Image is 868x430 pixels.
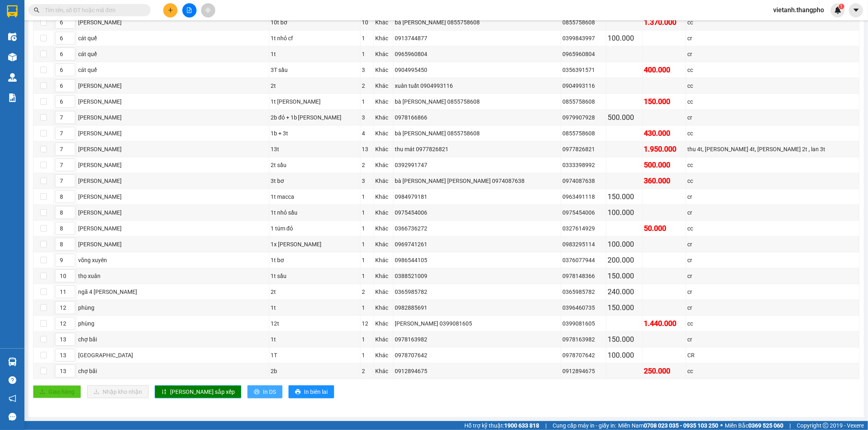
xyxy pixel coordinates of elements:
[375,224,392,233] div: Khác
[395,351,560,360] div: 0978707642
[375,129,392,138] div: Khác
[395,335,560,344] div: 0978163982
[362,161,372,169] div: 2
[78,319,268,328] div: phùng
[562,50,605,59] div: 0965960804
[687,240,858,249] div: cr
[271,34,359,43] div: 1t nhỏ cf
[362,256,372,265] div: 1
[271,208,359,217] div: 1t nhỏ sầu
[644,128,684,139] div: 430.000
[375,34,392,43] div: Khác
[823,423,829,428] span: copyright
[608,302,641,313] div: 150.000
[395,271,560,280] div: 0388521009
[78,81,268,90] div: [PERSON_NAME]
[395,145,560,154] div: thu mát 0977826821
[562,97,605,106] div: 0855758608
[78,271,268,280] div: thọ xuân
[271,113,359,122] div: 2b đỏ + 1b [PERSON_NAME]
[271,240,359,249] div: 1x [PERSON_NAME]
[375,113,392,122] div: Khác
[562,319,605,328] div: 0399081605
[375,161,392,169] div: Khác
[78,18,268,27] div: [PERSON_NAME]
[254,389,260,395] span: printer
[789,421,791,430] span: |
[362,287,372,296] div: 2
[271,335,359,344] div: 1t
[562,161,605,169] div: 0333398992
[562,81,605,90] div: 0904993116
[78,129,268,138] div: [PERSON_NAME]
[562,18,605,27] div: 0855758608
[375,208,392,217] div: Khác
[78,161,268,169] div: [PERSON_NAME]
[9,395,16,402] span: notification
[395,65,560,74] div: 0904995450
[562,256,605,265] div: 0376077944
[362,208,372,217] div: 1
[395,192,560,201] div: 0984979181
[78,34,268,43] div: cát quế
[362,351,372,360] div: 1
[375,303,392,312] div: Khác
[644,175,684,187] div: 360.000
[395,224,560,233] div: 0366736272
[271,287,359,296] div: 2t
[362,81,372,90] div: 2
[362,192,372,201] div: 1
[78,192,268,201] div: [PERSON_NAME]
[644,96,684,107] div: 150.000
[562,367,605,376] div: 0912894675
[687,256,858,265] div: cr
[687,65,858,74] div: cc
[78,367,268,376] div: chợ bãi
[205,7,211,13] span: aim
[263,387,276,396] span: In DS
[395,97,560,106] div: bà [PERSON_NAME] 0855758608
[608,33,641,44] div: 100.000
[271,224,359,233] div: 1 túm đỏ
[247,385,282,398] button: printerIn DS
[375,81,392,90] div: Khác
[78,351,268,360] div: [GEOGRAPHIC_DATA]
[271,18,359,27] div: 10t bơ
[78,145,268,154] div: [PERSON_NAME]
[767,5,831,15] span: vietanh.thangpho
[375,335,392,344] div: Khác
[271,303,359,312] div: 1t
[853,7,860,14] span: caret-down
[562,34,605,43] div: 0399843997
[608,334,641,345] div: 150.000
[849,3,863,17] button: caret-down
[395,18,560,27] div: bà [PERSON_NAME] 0855758608
[271,161,359,169] div: 2t sầu
[687,271,858,280] div: cr
[362,367,372,376] div: 2
[362,271,372,280] div: 1
[375,351,392,360] div: Khác
[562,224,605,233] div: 0327614929
[78,65,268,74] div: cát quế
[362,18,372,27] div: 10
[562,351,605,360] div: 0978707642
[271,176,359,185] div: 3t bơ
[375,240,392,249] div: Khác
[8,33,17,41] img: warehouse-icon
[395,50,560,59] div: 0965960804
[78,208,268,217] div: [PERSON_NAME]
[375,65,392,74] div: Khác
[271,271,359,280] div: 1t sầu
[271,256,359,265] div: 1t bơ
[201,3,215,17] button: aim
[295,389,301,395] span: printer
[78,240,268,249] div: [PERSON_NAME]
[375,256,392,265] div: Khác
[375,97,392,106] div: Khác
[608,112,641,123] div: 500.000
[362,113,372,122] div: 3
[687,81,858,90] div: cc
[395,287,560,296] div: 0365985782
[375,271,392,280] div: Khác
